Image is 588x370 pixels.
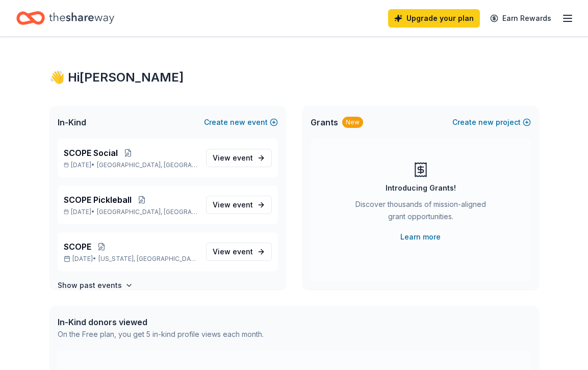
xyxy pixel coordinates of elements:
[351,198,490,227] div: Discover thousands of mission-aligned grant opportunities.
[213,152,253,164] span: View
[213,199,253,211] span: View
[311,116,338,128] span: Grants
[97,161,197,169] span: [GEOGRAPHIC_DATA], [GEOGRAPHIC_DATA]
[64,194,132,206] span: SCOPE Pickleball
[97,208,197,216] span: [GEOGRAPHIC_DATA], [GEOGRAPHIC_DATA]
[58,279,122,292] h4: Show past events
[58,116,86,128] span: In-Kind
[64,147,118,159] span: SCOPE Social
[342,117,363,128] div: New
[64,241,91,253] span: SCOPE
[58,328,264,340] div: On the Free plan, you get 5 in-kind profile views each month.
[388,9,480,28] a: Upgrade your plan
[204,116,278,128] button: Createnewevent
[452,116,531,128] button: Createnewproject
[484,9,557,28] a: Earn Rewards
[233,200,253,209] span: event
[206,149,272,167] a: View event
[64,208,198,216] p: [DATE] •
[386,182,456,194] div: Introducing Grants!
[206,243,272,261] a: View event
[213,246,253,258] span: View
[16,6,114,30] a: Home
[64,255,198,263] p: [DATE] •
[478,116,494,128] span: new
[49,69,539,86] div: 👋 Hi [PERSON_NAME]
[206,196,272,214] a: View event
[64,161,198,169] p: [DATE] •
[230,116,245,128] span: new
[58,316,264,328] div: In-Kind donors viewed
[233,153,253,162] span: event
[58,279,133,292] button: Show past events
[98,255,197,263] span: [US_STATE], [GEOGRAPHIC_DATA]
[400,231,441,243] a: Learn more
[233,247,253,256] span: event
